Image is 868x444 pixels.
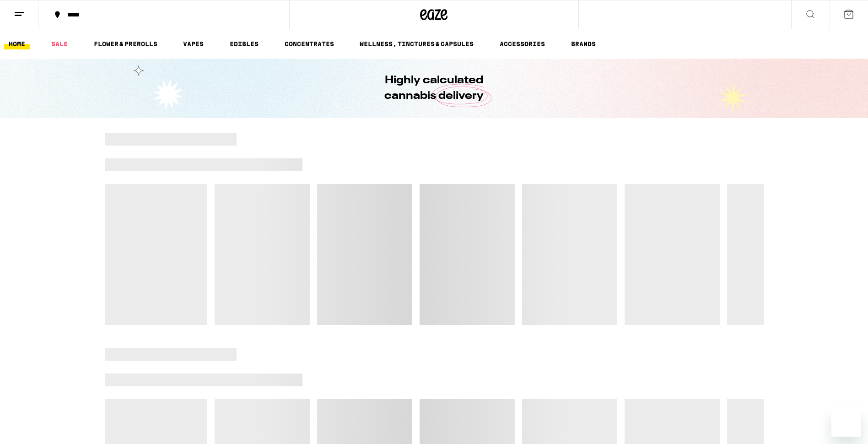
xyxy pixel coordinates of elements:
a: EDIBLES [225,38,263,49]
a: HOME [4,38,30,49]
h1: Highly calculated cannabis delivery [359,73,510,104]
a: FLOWER & PREROLLS [89,38,162,49]
a: WELLNESS, TINCTURES & CAPSULES [355,38,478,49]
a: CONCENTRATES [280,38,339,49]
a: SALE [47,38,72,49]
a: BRANDS [566,38,600,49]
iframe: Button to launch messaging window [831,407,861,437]
a: VAPES [178,38,208,49]
a: ACCESSORIES [495,38,550,49]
